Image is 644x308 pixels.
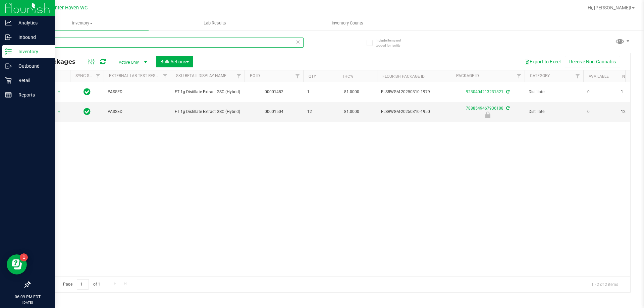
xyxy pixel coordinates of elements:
[466,89,503,94] a: 9230404213231821
[20,253,28,261] iframe: Resource center unread badge
[456,73,479,78] a: Package ID
[5,19,12,26] inline-svg: Analytics
[450,112,526,118] div: Newly Received
[160,70,171,82] a: Filter
[12,19,52,27] p: Analytics
[265,89,283,94] a: 00001482
[149,16,281,30] a: Lab Results
[587,89,613,95] span: 0
[589,74,609,79] a: Available
[12,48,52,56] p: Inventory
[5,63,12,69] inline-svg: Outbound
[376,38,409,48] span: Include items not tagged for facility
[307,109,333,115] span: 12
[505,89,509,94] span: Sync from Compliance System
[156,56,193,67] button: Bulk Actions
[175,89,240,95] span: FT 1g Distillate Extract GSC (Hybrid)
[307,89,333,95] span: 1
[3,300,52,305] p: [DATE]
[84,87,91,97] span: In Sync
[281,16,414,30] a: Inventory Counts
[381,89,447,95] span: FLSRWGM-20250310-1979
[108,109,167,115] span: PASSED
[382,74,425,79] a: Flourish Package ID
[49,5,88,11] span: Winter Haven WC
[5,91,12,98] inline-svg: Reports
[586,279,624,289] span: 1 - 2 of 2 items
[5,77,12,84] inline-svg: Retail
[250,73,260,78] a: PO ID
[5,48,12,55] inline-svg: Inventory
[55,87,63,97] span: select
[587,109,613,115] span: 0
[16,16,149,30] a: Inventory
[529,89,579,95] span: Distillate
[572,70,583,82] a: Filter
[466,106,503,111] a: 7888549467936108
[108,89,167,95] span: PASSED
[3,294,52,300] p: 06:09 PM EDT
[55,107,63,117] span: select
[342,74,353,79] a: THC%
[514,70,525,82] a: Filter
[296,38,300,46] span: Clear
[12,33,52,41] p: Inbound
[109,73,162,78] a: External Lab Test Result
[160,59,189,64] span: Bulk Actions
[529,109,579,115] span: Distillate
[176,73,226,78] a: Sku Retail Display Name
[35,58,82,65] span: All Packages
[7,254,27,274] iframe: Resource center
[57,279,106,290] span: Page of 1
[84,107,91,116] span: In Sync
[323,20,372,26] span: Inventory Counts
[30,38,304,48] input: Search Package ID, Item Name, SKU, Lot or Part Number...
[93,70,104,82] a: Filter
[565,56,620,67] button: Receive Non-Cannabis
[5,34,12,41] inline-svg: Inbound
[175,109,240,115] span: FT 1g Distillate Extract GSC (Hybrid)
[12,62,52,70] p: Outbound
[16,20,149,26] span: Inventory
[505,106,509,111] span: Sync from Compliance System
[12,76,52,84] p: Retail
[195,20,235,26] span: Lab Results
[381,109,447,115] span: FLSRWGM-20250310-1950
[341,87,363,97] span: 81.0000
[265,109,283,114] a: 00001504
[77,279,89,290] input: 1
[12,91,52,99] p: Reports
[588,5,631,10] span: Hi, [PERSON_NAME]!
[530,73,550,78] a: Category
[520,56,565,67] button: Export to Excel
[309,74,316,79] a: Qty
[341,107,363,117] span: 81.0000
[292,70,303,82] a: Filter
[233,70,245,82] a: Filter
[75,73,101,78] a: Sync Status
